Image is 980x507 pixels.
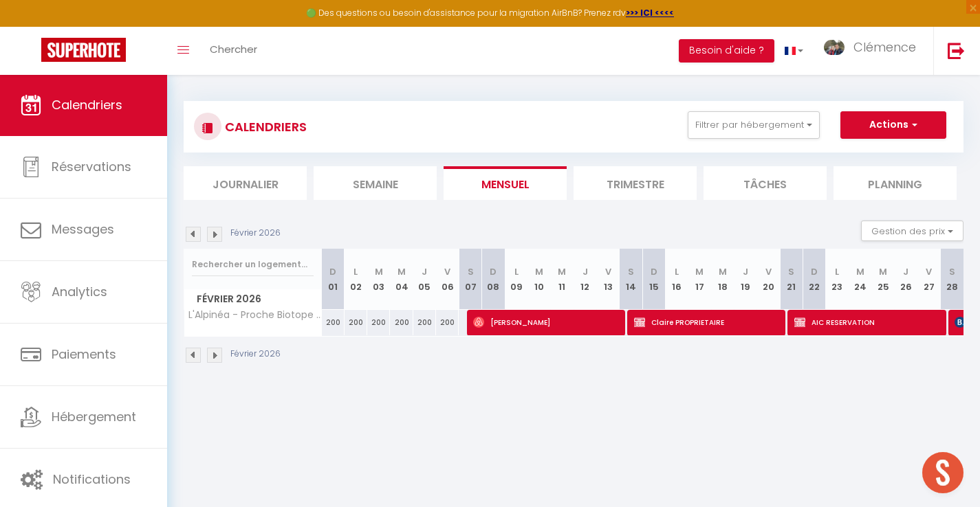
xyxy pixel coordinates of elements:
abbr: L [514,265,519,278]
th: 17 [688,249,711,310]
a: Chercher [199,27,268,75]
abbr: M [375,265,383,278]
div: 200 [322,310,345,335]
div: 200 [436,310,459,335]
abbr: L [835,265,839,278]
button: Actions [840,111,946,139]
th: 19 [734,249,756,310]
th: 07 [459,249,481,310]
li: Mensuel [444,166,567,200]
span: AIC RESERVATION [794,309,938,335]
abbr: D [651,265,657,278]
p: Février 2026 [230,227,281,240]
button: Gestion des prix [861,221,963,241]
abbr: L [353,265,358,278]
abbr: M [879,265,887,278]
th: 10 [527,249,550,310]
abbr: J [903,265,908,278]
abbr: S [949,265,955,278]
div: 200 [367,310,390,335]
abbr: D [329,265,336,278]
th: 23 [826,249,849,310]
span: Hébergement [52,408,136,425]
th: 16 [665,249,688,310]
abbr: V [765,265,772,278]
th: 28 [940,249,963,310]
div: Ouvrir le chat [922,452,963,493]
abbr: V [444,265,450,278]
li: Planning [834,166,957,200]
th: 02 [345,249,367,310]
th: 05 [413,249,436,310]
span: Notifications [53,471,131,488]
button: Filtrer par hébergement [688,111,820,139]
th: 14 [620,249,642,310]
th: 11 [551,249,574,310]
abbr: L [675,265,679,278]
li: Journalier [184,166,307,200]
th: 21 [780,249,803,310]
abbr: V [605,265,611,278]
abbr: M [535,265,543,278]
span: Chercher [210,42,257,56]
span: Calendriers [52,96,122,113]
th: 09 [505,249,527,310]
abbr: M [856,265,864,278]
span: [PERSON_NAME] [473,309,617,335]
abbr: J [582,265,588,278]
span: Février 2026 [184,289,321,309]
div: 200 [413,310,436,335]
th: 13 [596,249,619,310]
span: L'Alpinéa - Proche Biotope et Centre ville [186,310,324,320]
img: ... [824,40,845,56]
span: Claire PROPRIETAIRE [634,309,778,335]
abbr: S [788,265,794,278]
span: Réservations [52,158,131,175]
span: Messages [52,221,114,238]
span: Analytics [52,283,107,300]
th: 22 [803,249,825,310]
button: Besoin d'aide ? [679,39,774,63]
p: Février 2026 [230,348,281,361]
abbr: M [398,265,406,278]
li: Semaine [314,166,437,200]
img: Super Booking [41,38,126,62]
th: 03 [367,249,390,310]
abbr: J [422,265,427,278]
div: 200 [390,310,413,335]
th: 27 [917,249,940,310]
th: 12 [574,249,596,310]
th: 25 [871,249,894,310]
input: Rechercher un logement... [192,252,314,277]
th: 26 [895,249,917,310]
th: 06 [436,249,459,310]
abbr: D [811,265,818,278]
div: 200 [345,310,367,335]
abbr: V [926,265,932,278]
th: 15 [642,249,665,310]
abbr: M [719,265,727,278]
a: ... Clémence [814,27,933,75]
li: Trimestre [574,166,697,200]
h3: CALENDRIERS [221,111,307,142]
th: 20 [757,249,780,310]
img: logout [948,42,965,59]
li: Tâches [704,166,827,200]
th: 01 [322,249,345,310]
abbr: J [743,265,748,278]
th: 08 [482,249,505,310]
span: Paiements [52,346,116,363]
th: 24 [849,249,871,310]
th: 18 [711,249,734,310]
span: Clémence [853,38,916,56]
abbr: M [695,265,704,278]
abbr: M [558,265,566,278]
abbr: D [490,265,497,278]
th: 04 [390,249,413,310]
a: >>> ICI <<<< [626,7,674,19]
abbr: S [628,265,634,278]
abbr: S [468,265,474,278]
